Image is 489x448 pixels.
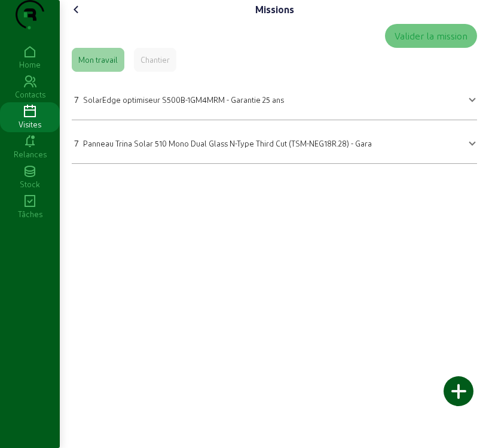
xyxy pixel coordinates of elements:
[140,54,170,65] div: Chantier
[385,24,477,48] button: Valider la mission
[83,95,284,104] span: SolarEdge optimiseur S500B-1GM4MRM - Garantie 25 ans
[72,125,477,159] mat-expansion-panel-header: 7Panneau Trina Solar 510 Mono Dual Glass N-Type Third Cut (TSM-NEG18R.28) - Gara
[83,139,372,148] span: Panneau Trina Solar 510 Mono Dual Glass N-Type Third Cut (TSM-NEG18R.28) - Gara
[78,54,118,65] div: Mon travail
[255,2,294,17] div: Missions
[72,81,477,115] mat-expansion-panel-header: 7SolarEdge optimiseur S500B-1GM4MRM - Garantie 25 ans
[74,93,78,105] span: 7
[395,29,467,43] div: Valider la mission
[74,137,78,148] span: 7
